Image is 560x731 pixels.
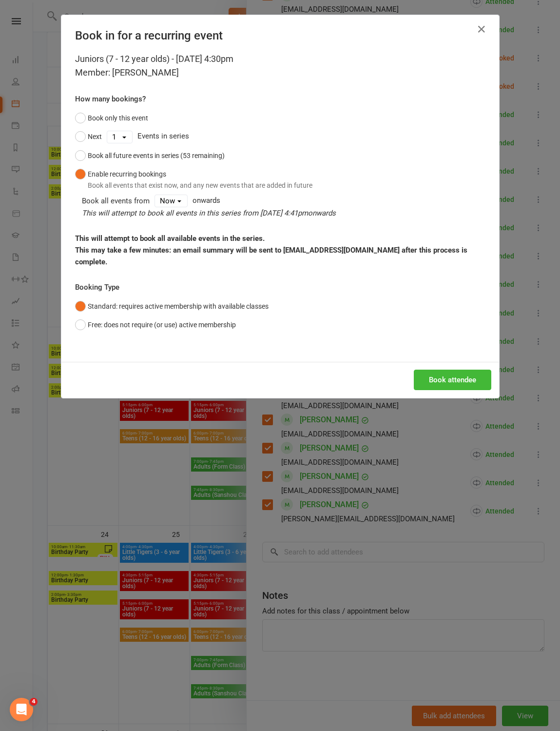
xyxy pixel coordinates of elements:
[88,150,225,161] div: Book all future events in series (53 remaining)
[260,209,308,217] span: [DATE] 4:41pm
[474,21,489,37] button: Close
[75,109,148,127] button: Book only this event
[82,195,150,207] div: Book all events from
[10,698,33,721] iframe: Intercom live chat
[75,165,312,195] button: Enable recurring bookingsBook all events that exist now, and any new events that are added in future
[414,370,491,390] button: Book attendee
[82,195,485,219] div: onwards
[75,246,467,266] strong: This may take a few minutes: an email summary will be sent to [EMAIL_ADDRESS][DOMAIN_NAME] after ...
[75,297,269,316] button: Standard: requires active membership with available classes
[75,146,225,165] button: Book all future events in series (53 remaining)
[75,281,119,293] label: Booking Type
[75,29,485,42] h4: Book in for a recurring event
[75,93,146,105] label: How many bookings?
[75,127,102,146] button: Next
[75,234,265,243] strong: This will attempt to book all available events in the series.
[75,127,485,146] div: Events in series
[88,180,312,191] div: Book all events that exist now, and any new events that are added in future
[75,316,236,334] button: Free: does not require (or use) active membership
[75,52,485,79] div: Juniors (7 - 12 year olds) - [DATE] 4:30pm Member: [PERSON_NAME]
[30,698,38,706] span: 4
[82,207,485,219] div: This will attempt to book all events in this series from onwards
